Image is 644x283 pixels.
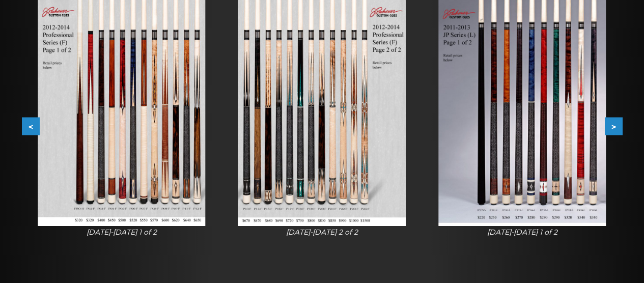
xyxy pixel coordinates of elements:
[22,118,623,135] div: Carousel Navigation
[22,118,40,135] button: <
[87,228,157,237] i: [DATE]-[DATE] 1 of 2
[487,228,557,237] i: [DATE]-[DATE] 1 of 2
[605,118,623,135] button: >
[286,228,358,237] i: [DATE]-[DATE] 2 of 2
